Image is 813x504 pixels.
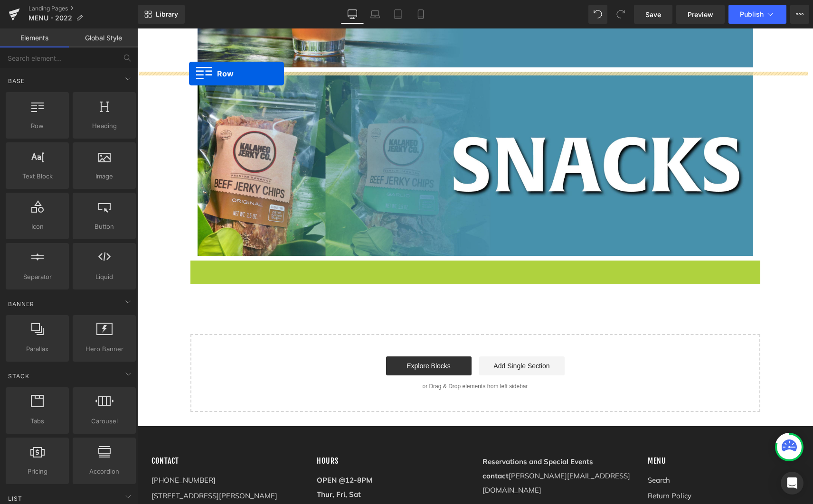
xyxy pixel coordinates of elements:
[588,5,607,24] button: Undo
[180,447,235,456] strong: OPEN @12-8PM
[156,10,178,19] span: Library
[9,121,66,131] span: Row
[781,472,804,495] div: Open Intercom Messenger
[76,467,133,476] span: Accordion
[7,299,35,308] span: Banner
[9,344,66,354] span: Parallax
[76,416,133,426] span: Carousel
[14,460,165,503] p: [STREET_ADDRESS][PERSON_NAME] [GEOGRAPHIC_DATA] [US_STATE] 96817 [GEOGRAPHIC_DATA]
[9,467,66,476] span: Pricing
[9,416,66,426] span: Tabs
[76,272,133,282] span: Liquid
[28,5,138,12] a: Landing Pages
[76,222,133,232] span: Button
[7,76,26,85] span: Base
[76,344,133,354] span: Hero Banner
[138,5,185,24] a: New Library
[740,10,764,18] span: Publish
[728,5,786,24] button: Publish
[69,28,138,47] a: Global Style
[645,9,661,19] span: Save
[611,5,630,24] button: Redo
[364,5,387,24] a: Laptop
[28,14,72,22] span: MENU - 2022
[341,5,364,24] a: Desktop
[7,372,30,381] span: Stack
[510,463,554,472] a: Return Policy
[676,5,725,24] a: Preview
[510,426,662,439] h4: Menu
[14,426,165,439] h4: Contact
[14,447,78,456] a: [PHONE_NUMBER]
[249,328,334,347] a: Explore Blocks
[180,461,224,470] strong: Thur, Fri, Sat
[76,171,133,181] span: Image
[76,121,133,131] span: Heading
[345,429,456,452] strong: Reservations and Special Events contact
[68,355,608,361] p: or Drag & Drop elements from left sidebar
[9,222,66,232] span: Icon
[409,5,432,24] a: Mobile
[688,9,713,19] span: Preview
[510,447,533,456] a: Search
[180,426,331,439] h4: Hours
[9,171,66,181] span: Text Block
[7,494,23,503] span: List
[342,328,427,347] a: Add Single Section
[387,5,409,24] a: Tablet
[790,5,809,24] button: More
[9,272,66,282] span: Separator
[345,426,496,469] p: [PERSON_NAME][EMAIL_ADDRESS][DOMAIN_NAME]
